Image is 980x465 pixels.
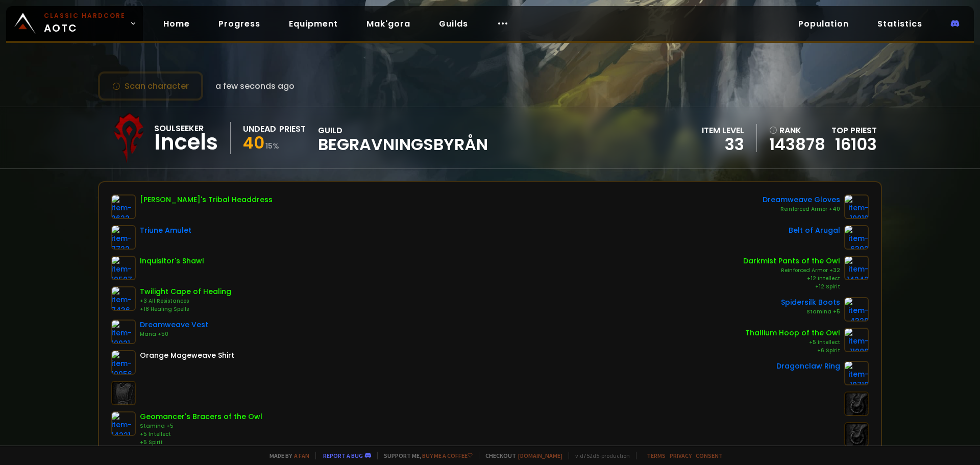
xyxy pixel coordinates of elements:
div: +3 All Resistances [140,297,231,305]
a: Population [790,13,857,34]
span: Priest [850,125,877,136]
div: +5 Intellect [745,338,840,347]
div: Reinforced Armor +32 [743,266,840,275]
img: item-4320 [844,297,869,322]
div: Spidersilk Boots [781,297,840,308]
div: 33 [702,137,744,152]
a: a fan [294,452,309,459]
div: Orange Mageweave Shirt [140,350,234,361]
a: Classic HardcoreAOTC [6,6,143,41]
div: Top [831,124,877,137]
div: +5 Intellect [140,430,262,438]
div: +12 Spirit [743,283,840,291]
img: item-7436 [111,286,136,311]
span: v. d752d5 - production [569,452,630,459]
div: Dreamweave Gloves [763,194,840,205]
div: Twilight Cape of Healing [140,286,231,297]
img: item-10021 [111,320,136,344]
img: item-6392 [844,225,869,250]
span: Checkout [479,452,562,459]
div: Inquisitor's Shawl [140,256,204,266]
a: Report a bug [323,452,363,459]
div: +6 Spirit [745,347,840,355]
div: item level [702,124,744,137]
span: AOTC [44,11,126,36]
a: Privacy [670,452,692,459]
a: Statistics [869,13,930,34]
div: Incels [154,135,218,150]
img: item-10710 [844,361,869,385]
span: 40 [243,131,264,154]
a: Consent [696,452,723,459]
div: Stamina +5 [781,308,840,316]
div: Stamina +5 [140,422,262,430]
div: Darkmist Pants of the Owl [743,256,840,266]
a: Progress [210,13,268,34]
div: Dreamweave Vest [140,320,208,330]
div: Priest [279,123,306,135]
div: Triune Amulet [140,225,191,236]
div: +5 Spirit [140,438,262,447]
div: Reinforced Armor +40 [763,205,840,213]
a: 143878 [769,137,825,152]
div: +12 Intellect [743,275,840,283]
a: [DOMAIN_NAME] [518,452,562,459]
img: item-7722 [111,225,136,250]
a: 16103 [835,133,877,156]
div: Geomancer's Bracers of the Owl [140,411,262,422]
a: Terms [647,452,666,459]
div: Undead [243,123,276,135]
a: Equipment [281,13,346,34]
a: Home [155,13,198,34]
button: Scan character [98,71,203,101]
div: Thallium Hoop of the Owl [745,328,840,338]
img: item-2622 [111,194,136,219]
span: a few seconds ago [215,80,295,92]
a: Guilds [431,13,476,34]
span: Made by [263,452,309,459]
a: Buy me a coffee [422,452,473,459]
div: Dragonclaw Ring [776,361,840,372]
a: Mak'gora [358,13,419,34]
div: [PERSON_NAME]'s Tribal Headdress [140,194,273,205]
img: item-11986 [844,328,869,352]
div: rank [769,124,825,137]
div: guild [318,124,488,152]
div: Mana +50 [140,330,208,338]
span: Support me, [377,452,473,459]
div: +18 Healing Spells [140,305,231,313]
img: item-14242 [844,256,869,280]
div: Belt of Arugal [789,225,840,236]
img: item-10019 [844,194,869,219]
small: Classic Hardcore [44,11,126,20]
small: 15 % [265,141,279,151]
img: item-19507 [111,256,136,280]
span: BEGRAVNINGSBYRÅN [318,137,488,152]
img: item-10056 [111,350,136,375]
img: item-14221 [111,411,136,436]
div: Soulseeker [154,122,218,135]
